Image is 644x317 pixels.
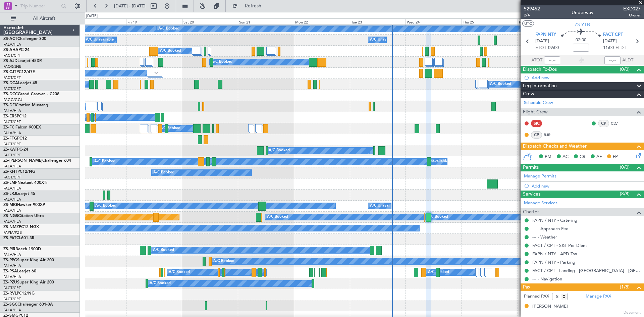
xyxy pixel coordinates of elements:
[350,18,406,24] div: Tue 23
[428,267,449,277] div: A/C Booked
[3,219,21,224] a: FALA/HLA
[462,18,518,24] div: Thu 25
[532,226,568,231] a: --- - Approach Fee
[3,70,35,74] a: ZS-CJTPC12/47E
[406,18,462,24] div: Wed 24
[624,310,641,316] span: Document
[3,153,21,158] a: FACT/CPT
[3,64,21,69] a: FAOR/JNB
[126,18,182,24] div: Fri 19
[3,103,16,107] span: ZS-DFI
[490,79,511,89] div: A/C Booked
[182,18,238,24] div: Sat 20
[620,190,630,197] span: (8/8)
[3,263,21,268] a: FALA/HLA
[535,45,546,51] span: ETOT
[603,45,614,51] span: 11:00
[532,217,577,223] a: FAPN / NTY - Catering
[294,18,350,24] div: Mon 22
[3,81,37,85] a: ZS-DCALearjet 45
[562,154,569,160] span: AC
[3,70,16,74] span: ZS-CJT
[3,214,18,218] span: ZS-NGS
[3,59,17,63] span: ZS-AJD
[523,66,557,73] span: Dispatch To-Dos
[3,170,35,174] a: ZS-KHTPC12/NG
[623,5,641,12] span: EXD027
[3,103,48,107] a: ZS-DFICitation Mustang
[3,92,59,96] a: ZS-DCCGrand Caravan - C208
[229,1,269,11] button: Refresh
[3,148,17,152] span: ZS-KAT
[532,303,568,310] div: [PERSON_NAME]
[3,269,17,273] span: ZS-PSA
[598,120,609,127] div: CP
[370,201,398,211] div: A/C Unavailable
[70,18,126,24] div: Thu 18
[3,37,46,41] a: ZS-ACTChallenger 300
[532,183,641,189] div: Add new
[572,9,593,16] div: Underway
[523,283,530,291] span: Pax
[523,143,587,150] span: Dispatch Checks and Weather
[213,256,234,266] div: A/C Booked
[3,130,21,136] a: FALA/HLA
[3,42,21,47] a: FALA/HLA
[3,203,17,207] span: ZS-MIG
[3,86,21,91] a: FACT/CPT
[370,35,398,45] div: A/C Unavailable
[531,131,542,139] div: CP
[524,173,556,180] a: Manage Permits
[3,258,54,262] a: ZS-PPGSuper King Air 200
[544,120,559,126] div: - -
[532,276,562,282] a: --- - Navigation
[3,225,39,229] a: ZS-NMZPC12 NGX
[580,154,585,160] span: CR
[548,45,559,51] span: 09:00
[3,159,71,163] a: ZS-[PERSON_NAME]Challenger 604
[17,16,71,21] span: All Aircraft
[3,285,21,290] a: FACT/CPT
[159,123,180,134] div: A/C Booked
[267,212,288,222] div: A/C Booked
[3,186,21,191] a: FALA/HLA
[7,13,73,24] button: All Aircraft
[3,75,21,80] a: FACT/CPT
[524,293,549,300] label: Planned PAX
[3,303,53,307] a: ZS-SGCChallenger 601-3A
[86,13,98,19] div: [DATE]
[3,225,19,229] span: ZS-NMZ
[3,292,17,296] span: ZS-RVL
[3,208,21,213] a: FALA/HLA
[596,154,602,160] span: AF
[524,100,553,106] a: Schedule Crew
[620,66,630,73] span: (0/0)
[3,119,21,124] a: FACT/CPT
[545,154,551,160] span: PM
[532,251,577,257] a: FAPN / NTY - APD Tax
[3,175,21,180] a: FACT/CPT
[3,137,27,141] a: ZS-FTGPC12
[532,234,557,240] a: --- - Weather
[3,280,54,284] a: ZS-PZUSuper King Air 200
[3,236,16,240] span: ZS-PAT
[150,278,171,288] div: A/C Booked
[523,164,539,171] span: Permits
[86,35,114,45] div: A/C Unavailable
[160,46,181,56] div: A/C Booked
[532,268,641,273] a: FACT / CPT - Landing - [GEOGRAPHIC_DATA] - [GEOGRAPHIC_DATA] International FACT / CPT
[20,1,59,11] input: Trip Number
[239,4,267,8] span: Refresh
[3,280,17,284] span: ZS-PZU
[586,293,611,300] a: Manage PAX
[603,38,617,45] span: [DATE]
[3,142,21,147] a: FACT/CPT
[603,32,623,38] span: FACT CPT
[522,20,534,27] button: UTC
[623,12,641,18] span: Owner
[3,48,18,52] span: ZS-AHA
[615,45,626,51] span: ELDT
[544,56,560,64] input: --:--
[544,132,559,138] a: RJR
[3,258,17,262] span: ZS-PPG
